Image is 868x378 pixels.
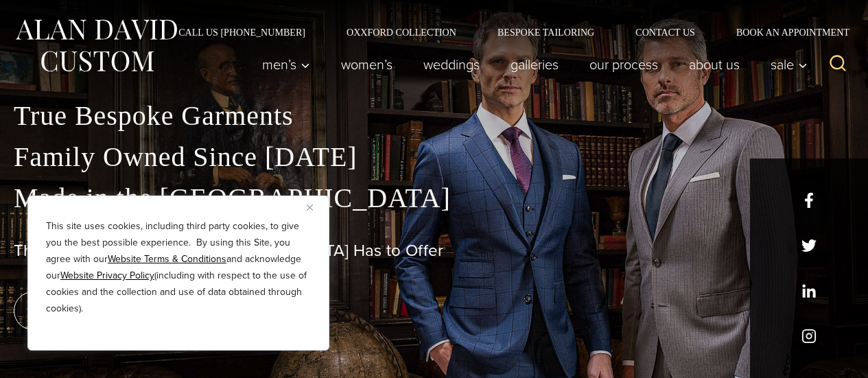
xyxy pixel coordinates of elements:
img: Alan David Custom [14,15,178,76]
a: Bespoke Tailoring [477,27,615,37]
span: Men’s [262,58,310,71]
h1: The Best Custom Suits [GEOGRAPHIC_DATA] Has to Offer [14,241,854,261]
p: True Bespoke Garments Family Owned Since [DATE] Made in the [GEOGRAPHIC_DATA] [14,95,854,219]
p: This site uses cookies, including third party cookies, to give you the best possible experience. ... [46,218,311,317]
a: Call Us [PHONE_NUMBER] [158,27,326,37]
a: Website Privacy Policy [60,268,154,283]
a: Oxxford Collection [326,27,477,37]
a: book an appointment [14,292,206,330]
span: Sale [771,58,808,71]
a: Galleries [495,51,574,78]
button: View Search Form [821,48,854,81]
a: weddings [408,51,495,78]
a: Contact Us [615,27,716,37]
a: Women’s [326,51,408,78]
nav: Primary Navigation [247,51,815,78]
a: Book an Appointment [716,27,854,37]
a: About Us [674,51,755,78]
img: Close [307,204,313,211]
nav: Secondary Navigation [158,27,854,37]
a: Our Process [574,51,674,78]
button: Close [307,199,323,215]
a: Website Terms & Conditions [108,252,226,266]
